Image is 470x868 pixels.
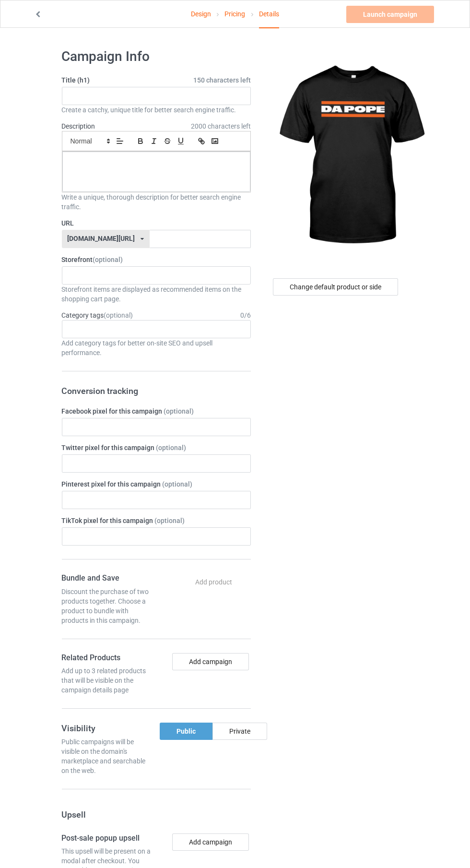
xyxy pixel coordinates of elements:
div: Public [160,723,212,740]
div: Discount the purchase of two products together. Choose a product to bundle with products in this ... [62,587,153,625]
button: Add campaign [172,833,249,851]
label: Pinterest pixel for this campaign [62,479,251,489]
span: (optional) [163,480,193,488]
div: [DOMAIN_NAME][URL] [67,235,135,242]
h4: Related Products [62,653,153,663]
label: Twitter pixel for this campaign [62,443,251,452]
label: Facebook pixel for this campaign [62,406,251,416]
span: (optional) [104,311,133,319]
a: Pricing [224,0,245,27]
div: Details [259,0,279,28]
span: 150 characters left [193,75,251,85]
label: Description [62,122,95,130]
span: (optional) [155,517,185,524]
div: Private [212,723,267,740]
div: Add category tags for better on-site SEO and upsell performance. [62,338,251,357]
h3: Upsell [62,809,251,820]
label: URL [62,218,251,228]
label: TikTok pixel for this campaign [62,516,251,525]
div: 0 / 6 [240,310,251,320]
div: Write a unique, thorough description for better search engine traffic. [62,192,251,212]
label: Title (h1) [62,75,251,85]
span: 2000 characters left [191,121,251,131]
label: Category tags [62,310,133,320]
h3: Visibility [62,723,153,734]
span: (optional) [156,444,187,452]
span: (optional) [164,407,194,415]
h4: Bundle and Save [62,573,153,583]
div: Change default product or side [273,278,398,296]
a: Design [191,0,211,27]
span: (optional) [93,256,123,263]
div: Add up to 3 related products that will be visible on the campaign details page [62,666,153,695]
div: Public campaigns will be visible on the domain's marketplace and searchable on the web. [62,737,153,775]
h1: Campaign Info [62,48,251,65]
h4: Post-sale popup upsell [62,833,153,844]
button: Add campaign [172,653,249,670]
label: Storefront [62,255,251,264]
div: Create a catchy, unique title for better search engine traffic. [62,105,251,115]
div: Storefront items are displayed as recommended items on the shopping cart page. [62,285,251,304]
h3: Conversion tracking [62,385,251,396]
